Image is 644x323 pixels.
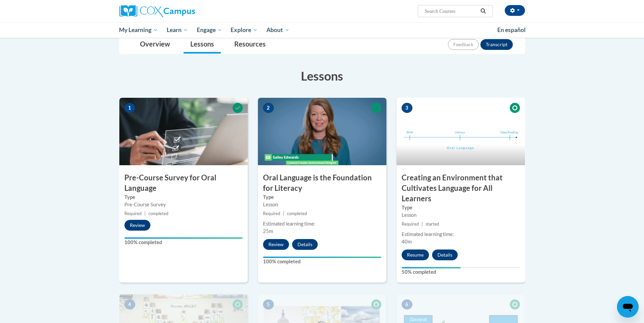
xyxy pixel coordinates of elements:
span: 4 [124,299,135,310]
a: Engage [192,22,226,38]
span: Required [124,211,142,216]
label: 50% completed [402,268,520,276]
span: Explore [231,26,258,34]
a: About [262,22,294,38]
button: Review [124,220,150,231]
label: 100% completed [124,239,243,246]
span: 2 [263,103,274,113]
img: Cox Campus [119,5,195,17]
img: Course Image [119,98,248,165]
span: | [283,211,284,216]
div: Lesson [402,211,520,219]
div: Pre-Course Survey [124,201,243,208]
h3: Creating an Environment that Cultivates Language for All Learners [397,173,525,204]
h3: Oral Language is the Foundation for Literacy [258,173,386,194]
button: Resume [402,249,429,260]
button: Search [478,7,488,15]
label: 100% completed [263,258,381,265]
span: 40m [402,239,412,244]
a: Cox Campus [119,5,248,17]
button: Account Settings [505,5,525,16]
div: Main menu [109,22,535,38]
a: Resources [228,36,272,54]
img: Course Image [397,98,525,165]
button: Details [292,239,318,250]
div: Estimated learning time: [402,231,520,238]
label: Type [124,194,243,201]
h3: Lessons [119,67,525,84]
div: Your progress [402,267,461,268]
button: Feedback [448,39,479,50]
span: | [144,211,146,216]
h3: Pre-Course Survey for Oral Language [119,173,248,194]
span: 25m [263,228,273,234]
a: My Learning [115,22,163,38]
span: started [426,222,439,227]
span: En español [497,26,526,33]
span: completed [287,211,307,216]
div: Lesson [263,201,381,208]
div: Your progress [263,257,381,258]
span: | [422,222,423,227]
a: Learn [162,22,192,38]
button: Transcript [480,39,513,50]
span: About [266,26,289,34]
a: Overview [133,36,177,54]
div: Your progress [124,237,243,239]
span: 1 [124,103,135,113]
span: Required [402,222,419,227]
a: En español [493,23,530,37]
div: Estimated learning time: [263,220,381,228]
iframe: Button to launch messaging window [617,296,639,318]
span: My Learning [119,26,158,34]
button: Details [432,249,458,260]
span: Engage [197,26,222,34]
span: 6 [402,299,412,310]
span: Learn [167,26,188,34]
span: completed [148,211,168,216]
label: Type [402,204,520,211]
label: Type [263,194,381,201]
a: Lessons [184,36,221,54]
a: Explore [226,22,262,38]
span: 3 [402,103,412,113]
button: Review [263,239,289,250]
img: Course Image [258,98,386,165]
span: Required [263,211,280,216]
span: 5 [263,299,274,310]
input: Search Courses [424,7,478,15]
